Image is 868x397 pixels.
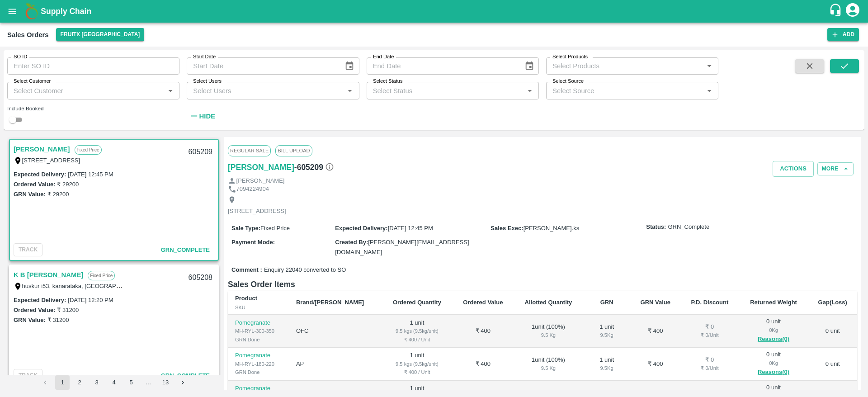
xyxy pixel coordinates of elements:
[289,315,382,348] td: OFC
[68,171,113,178] label: [DATE] 12:45 PM
[688,323,731,331] div: ₹ 0
[289,348,382,381] td: AP
[521,331,576,339] div: 9.5 Kg
[193,53,216,61] label: Start Date
[235,368,282,376] div: GRN Done
[124,375,138,390] button: Go to page 5
[10,85,162,96] input: Select Customer
[14,143,70,155] a: [PERSON_NAME]
[549,60,701,72] input: Select Products
[235,384,282,393] p: Pomegranate
[389,360,445,368] div: 9.5 kgs (9.5kg/unit)
[7,57,179,75] input: Enter SO ID
[590,323,623,340] div: 1 unit
[491,225,523,232] label: Sales Exec :
[231,239,275,246] label: Payment Mode :
[57,307,79,313] label: ₹ 31200
[235,360,282,368] div: MH-RYL-180-220
[47,191,69,198] label: ₹ 29200
[590,364,623,372] div: 9.5 Kg
[521,356,576,373] div: 1 unit ( 100 %)
[453,315,514,348] td: ₹ 400
[549,85,701,96] input: Select Source
[88,271,115,280] p: Fixed Price
[389,336,445,344] div: ₹ 400 / Unit
[808,315,857,348] td: 0 unit
[14,78,51,85] label: Select Customer
[235,303,282,312] div: SKU
[773,161,814,177] button: Actions
[158,375,173,390] button: Go to page 13
[2,1,23,22] button: open drawer
[646,223,666,232] label: Status:
[14,269,83,281] a: K B [PERSON_NAME]
[187,57,337,75] input: Start Date
[373,78,403,85] label: Select Status
[228,278,857,291] h6: Sales Order Items
[388,225,433,232] span: [DATE] 12:45 PM
[47,317,69,323] label: ₹ 31200
[14,307,55,313] label: Ordered Value:
[552,53,588,61] label: Select Products
[41,5,829,18] a: Supply Chain
[14,317,46,323] label: GRN Value:
[691,299,728,306] b: P.D. Discount
[264,266,346,274] span: Enquiry 22040 converted to SO
[294,161,334,174] h6: - 605209
[14,181,55,188] label: Ordered Value:
[746,367,801,378] button: Reasons(0)
[228,145,271,156] span: Regular Sale
[630,348,680,381] td: ₹ 400
[590,331,623,339] div: 9.5 Kg
[56,28,145,41] button: Select DC
[72,375,87,390] button: Go to page 2
[236,185,269,194] p: 7094224904
[808,348,857,381] td: 0 unit
[590,356,623,373] div: 1 unit
[829,3,844,19] div: customer-support
[688,364,731,372] div: ₹ 0 / Unit
[22,282,447,289] label: huskur i53, kanarataka, [GEOGRAPHIC_DATA], [GEOGRAPHIC_DATA] ([GEOGRAPHIC_DATA]) Urban, [GEOGRAPH...
[688,356,731,364] div: ₹ 0
[521,57,538,75] button: Choose date
[228,207,286,216] p: [STREET_ADDRESS]
[235,327,282,335] div: MH-RYL-300-350
[22,157,80,164] label: [STREET_ADDRESS]
[524,85,536,97] button: Open
[7,29,49,41] div: Sales Orders
[161,246,210,253] span: GRN_Complete
[57,181,79,188] label: ₹ 29200
[235,336,282,344] div: GRN Done
[389,368,445,376] div: ₹ 400 / Unit
[68,297,113,303] label: [DATE] 12:20 PM
[688,331,731,339] div: ₹ 0 / Unit
[193,78,222,85] label: Select Users
[641,299,670,306] b: GRN Value
[14,171,66,178] label: Expected Delivery :
[703,85,715,97] button: Open
[746,317,801,345] div: 0 unit
[382,348,452,381] td: 1 unit
[453,348,514,381] td: ₹ 400
[746,350,801,378] div: 0 unit
[199,113,215,120] strong: Hide
[746,334,801,345] button: Reasons(0)
[14,297,66,303] label: Expected Delivery :
[344,85,356,97] button: Open
[335,225,387,232] label: Expected Delivery :
[41,7,91,16] b: Supply Chain
[818,299,847,306] b: Gap(Loss)
[189,85,341,96] input: Select Users
[630,315,680,348] td: ₹ 400
[367,57,517,75] input: End Date
[260,225,290,232] span: Fixed Price
[746,359,801,367] div: 0 Kg
[373,53,394,61] label: End Date
[228,161,294,174] a: [PERSON_NAME]
[235,319,282,327] p: Pomegranate
[827,28,859,41] button: Add
[369,85,521,96] input: Select Status
[552,78,584,85] label: Select Source
[335,239,469,255] span: [PERSON_NAME][EMAIL_ADDRESS][DOMAIN_NAME]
